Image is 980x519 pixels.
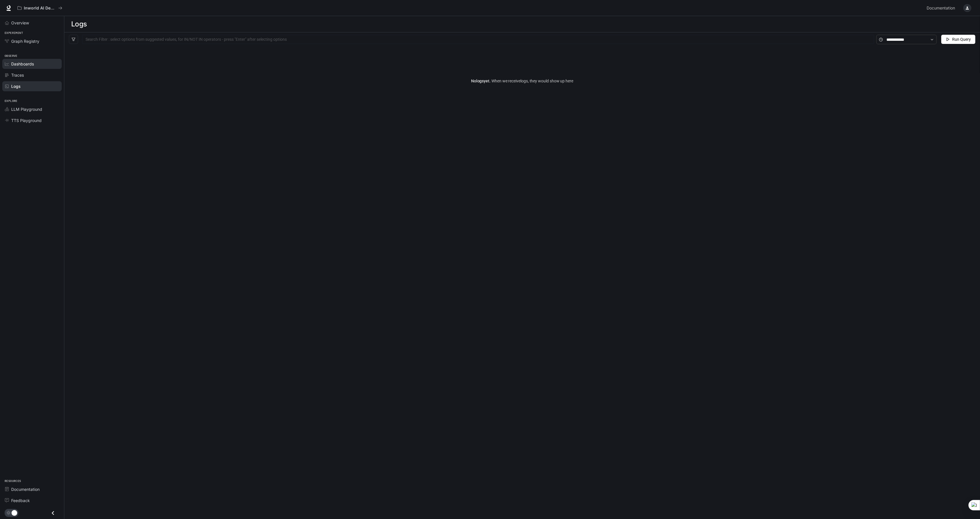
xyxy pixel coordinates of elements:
[2,36,62,46] a: Graph Registry
[491,79,573,83] span: When we receive logs , they would show up here
[71,37,75,41] span: filter
[2,115,62,125] a: TTS Playground
[11,510,17,516] span: Dark mode toggle
[927,5,955,12] span: Documentation
[11,61,34,67] span: Dashboards
[15,2,65,14] button: All workspaces
[2,104,62,114] a: LLM Playground
[11,38,39,44] span: Graph Registry
[11,20,29,26] span: Overview
[2,59,62,69] a: Dashboards
[71,18,87,30] h1: Logs
[924,2,959,14] a: Documentation
[11,497,30,503] span: Feedback
[471,78,573,84] article: No logs yet.
[2,18,62,28] a: Overview
[11,117,42,123] span: TTS Playground
[2,495,62,506] a: Feedback
[2,81,62,91] a: Logs
[47,507,59,519] button: Close drawer
[11,72,24,78] span: Traces
[24,6,56,11] p: Inworld AI Demos
[69,35,78,44] button: filter
[11,486,40,492] span: Documentation
[11,83,21,89] span: Logs
[2,70,62,80] a: Traces
[2,484,62,494] a: Documentation
[941,35,975,44] button: Run Query
[952,36,971,42] span: Run Query
[11,106,42,112] span: LLM Playground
